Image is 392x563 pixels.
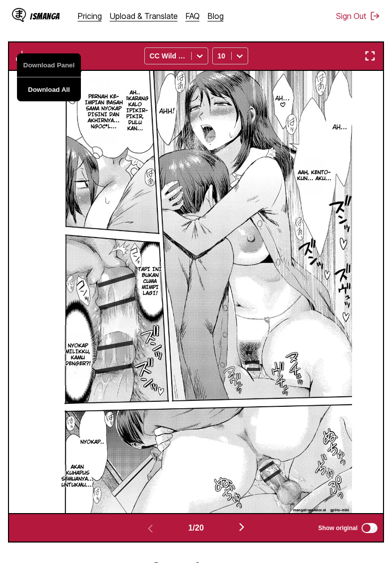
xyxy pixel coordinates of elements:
a: IsManga LogoIsManga [12,8,78,24]
img: Enter fullscreen [364,50,376,62]
button: Sign Out [336,11,380,21]
div: IsManga [30,11,60,21]
img: Next page [236,521,248,533]
a: Blog [208,11,224,21]
span: Show original [318,525,358,532]
a: FAQ [186,11,200,21]
input: Show original [362,523,378,533]
img: Sign out [370,11,380,21]
a: Upload & Translate [110,11,178,21]
p: NYOKAP MILIKKU, KAMU DENGER?! [63,341,93,369]
img: Previous page [144,523,156,535]
span: 1 / 20 [188,524,204,533]
a: Pricing [78,11,102,21]
button: Download All [17,77,81,101]
p: AKAN KUHAPUS SEMUANYA... UNTUKMU...! [59,462,96,490]
img: Manga Panel [40,71,352,513]
img: IsManga Logo [12,8,26,22]
p: PERNAH KE-IMPIAN BASAH SAMA NYOKAP DISINI DAN AKHIRNYA... NGOC*L... [81,92,127,132]
p: TAPI INI BUKAN CUMA MIMPI LAGI! [134,265,166,298]
img: Download translated images [16,50,28,62]
p: AH.. SEKARANG KALO DIPIKIR-PIKIR, DULU KAN... [119,88,152,134]
button: Download Panel [17,53,81,77]
p: NYOKAP.. [78,437,106,447]
p: AAH, KENTO- KUN... AKU... [292,168,337,184]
